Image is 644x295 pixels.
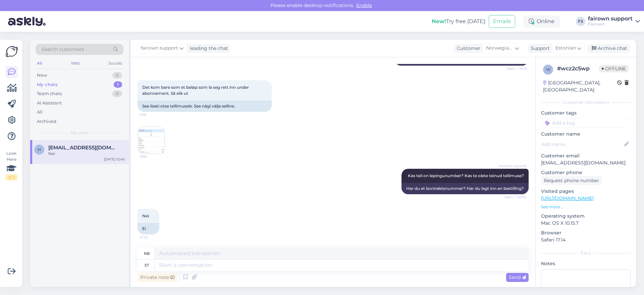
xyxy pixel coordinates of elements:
div: Online [523,15,560,27]
div: Request phone number [541,176,602,185]
div: # wcz2c5wp [557,65,599,73]
img: Attachment [138,127,165,154]
span: 12:45 [140,235,165,240]
div: Ei [138,223,159,234]
p: Browser [541,229,631,236]
div: FS [576,17,585,26]
p: Safari 17.14 [541,236,631,243]
p: Customer email [541,152,631,159]
span: hege.vedoy@altiboxmail.no [48,145,118,151]
div: Customer information [541,99,631,105]
p: Visited pages [541,188,631,195]
div: Support [528,45,550,52]
span: Seen ✓ 9:09 [501,66,527,71]
b: New! [432,18,446,24]
div: 0 [112,72,122,79]
div: et [145,260,149,271]
input: Add a tag [541,118,631,128]
p: Mac OS X 10.15.7 [541,220,631,227]
a: fairown supportFairown [588,16,640,27]
div: Socials [107,59,123,68]
span: Enable [354,2,374,8]
p: See more ... [541,204,631,210]
div: My chats [37,81,58,88]
div: Look Here [5,150,17,180]
div: Har du et kontraktsnummer? Har du lagt inn en bestilling? [401,183,529,194]
div: AI Assistant [37,100,62,106]
span: w [546,67,550,72]
p: [EMAIL_ADDRESS][DOMAIN_NAME] [541,159,631,166]
span: 9:58 [140,112,165,117]
div: Fairown [588,21,633,27]
div: New [37,72,47,79]
div: 1 [114,81,122,88]
div: See lisati otse tellimusele. See nägi välja selline. [138,100,272,112]
input: Add name [541,141,623,148]
span: Estonian [555,45,576,52]
div: fairown support [588,16,633,21]
span: fairown support [141,45,178,52]
span: Seen ✓ 10:00 [501,195,527,200]
button: Emails [489,15,515,28]
div: Private note [138,273,177,282]
span: Norwegian Bokmål [486,45,514,52]
span: 9:58 [140,154,165,159]
img: Askly Logo [5,45,18,58]
span: Nei [142,213,149,218]
div: leading the chat [187,45,228,52]
span: Det kom bare som et beløp som la seg rett inn under abonnement. Så slik ut [142,85,250,96]
div: Archive chat [588,44,630,53]
div: Nei [48,151,125,157]
div: [GEOGRAPHIC_DATA], [GEOGRAPHIC_DATA] [543,79,617,93]
span: Kas teil on lepingunumber? Kas te olete teinud tellimuse? [408,173,524,178]
p: Operating system [541,213,631,220]
p: Customer tags [541,109,631,117]
div: Team chats [37,90,62,97]
span: My chats [70,130,89,136]
p: Notes [541,260,631,267]
span: Search customers [42,46,84,53]
span: Offline [599,65,629,72]
div: 2 / 3 [5,174,17,180]
span: fairown support [499,163,527,168]
div: 0 [112,90,122,97]
div: Archived [37,118,56,125]
a: [URL][DOMAIN_NAME] [541,195,594,201]
div: All [37,109,43,116]
p: Customer phone [541,169,631,176]
div: Try free [DATE]: [432,17,486,25]
div: All [36,59,43,68]
div: [DATE] 12:45 [104,157,125,162]
span: Send [509,274,526,280]
div: nb [144,248,150,259]
div: Customer [454,45,480,52]
span: h [38,147,41,152]
p: Customer name [541,131,631,138]
div: Extra [541,250,631,256]
div: Web [69,59,81,68]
